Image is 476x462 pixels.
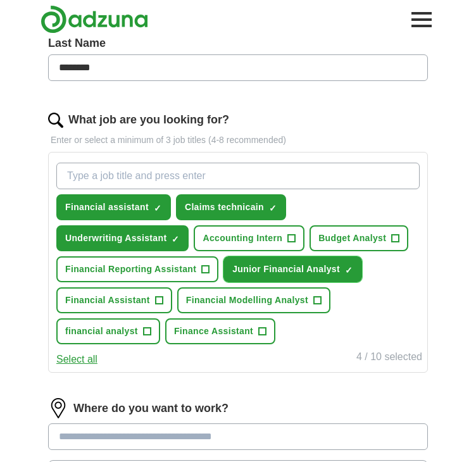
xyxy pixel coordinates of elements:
button: Finance Assistant [165,318,275,344]
span: ✓ [172,234,179,244]
button: Financial Modelling Analyst [177,287,330,313]
span: Junior Financial Analyst [232,263,340,276]
button: financial analyst [56,318,160,344]
span: ✓ [269,203,277,213]
button: Budget Analyst [310,225,408,251]
span: ✓ [154,203,161,213]
button: Underwriting Assistant✓ [56,225,189,251]
button: Select all [56,352,97,367]
label: Where do you want to work? [73,400,229,417]
span: Finance Assistant [174,325,253,338]
span: Financial Reporting Assistant [65,263,196,276]
span: Claims technicain [185,201,264,214]
span: Accounting Intern [203,232,282,245]
span: Underwriting Assistant [65,232,166,245]
button: Financial Reporting Assistant [56,256,218,282]
span: ✓ [345,265,353,275]
input: Type a job title and press enter [56,163,420,189]
button: Claims technicain✓ [176,194,286,220]
label: What job are you looking for? [68,111,229,128]
button: Financial Assistant [56,287,172,313]
button: Junior Financial Analyst✓ [223,256,362,282]
button: Financial assistant✓ [56,194,171,220]
p: Enter or select a minimum of 3 job titles (4-8 recommended) [48,134,428,147]
button: Toggle main navigation menu [408,6,435,34]
span: financial analyst [65,325,138,338]
label: Last Name [48,35,428,52]
span: Financial Modelling Analyst [186,294,308,307]
button: Accounting Intern [194,225,304,251]
div: 4 / 10 selected [356,349,422,367]
span: Budget Analyst [318,232,386,245]
span: Financial Assistant [65,294,150,307]
img: search.png [48,113,63,128]
img: Adzuna logo [41,5,148,34]
img: location.png [48,398,68,418]
span: Financial assistant [65,201,149,214]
